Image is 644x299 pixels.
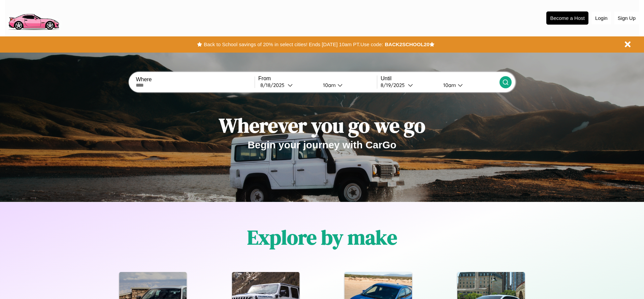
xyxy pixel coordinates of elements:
button: Sign Up [614,12,639,24]
label: From [258,76,377,82]
h1: Explore by make [247,223,397,251]
div: 10am [320,82,337,88]
label: Where [136,77,254,83]
button: Back to School savings of 20% in select cities! Ends [DATE] 10am PT.Use code: [202,40,385,49]
button: 10am [438,82,499,89]
label: Until [381,76,499,82]
div: 10am [440,82,458,88]
div: 8 / 19 / 2025 [381,82,408,88]
button: 8/18/2025 [258,82,318,89]
div: 8 / 18 / 2025 [260,82,288,88]
button: 10am [318,82,377,89]
img: logo [5,3,62,32]
button: Login [592,12,611,24]
button: Become a Host [546,11,588,25]
b: BACK2SCHOOL20 [385,41,429,47]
